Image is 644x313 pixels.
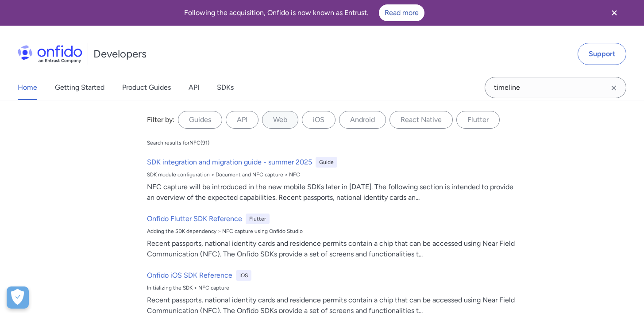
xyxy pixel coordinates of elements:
[609,83,619,93] svg: Clear search field button
[147,284,519,291] div: Initializing the SDK > NFC capture
[143,210,522,263] a: Onfido Flutter SDK ReferenceFlutterAdding the SDK dependency > NFC capture using Onfido StudioRec...
[262,111,298,129] label: Web
[226,111,258,129] label: API
[147,214,242,224] h6: Onfido Flutter SDK Reference
[55,75,104,100] a: Getting Started
[7,286,29,309] div: Cookie Preferences
[147,115,174,125] div: Filter by:
[93,47,147,61] h1: Developers
[485,77,626,98] input: Onfido search input field
[147,238,519,260] div: Recent passports, national identity cards and residence permits contain a chip that can be access...
[147,270,232,281] h6: Onfido iOS SDK Reference
[147,171,519,178] div: SDK module configuration > Document and NFC capture > NFC
[456,111,500,129] label: Flutter
[302,111,335,129] label: iOS
[7,286,29,309] button: Open Preferences
[609,8,620,18] svg: Close banner
[143,153,522,206] a: SDK integration and migration guide - summer 2025GuideSDK module configuration > Document and NFC...
[147,157,312,168] h6: SDK integration and migration guide - summer 2025
[217,75,234,100] a: SDKs
[578,43,626,65] a: Support
[316,157,337,168] div: Guide
[178,111,222,129] label: Guides
[18,75,37,100] a: Home
[18,45,82,63] img: Onfido Logo
[236,270,251,281] div: iOS
[147,182,519,203] div: NFC capture will be introduced in the new mobile SDKs later in [DATE]. The following section is i...
[598,2,631,24] button: Close banner
[339,111,386,129] label: Android
[11,4,598,21] div: Following the acquisition, Onfido is now known as Entrust.
[147,139,209,146] div: Search results for NFC ( 91 )
[389,111,453,129] label: React Native
[246,214,270,224] div: Flutter
[147,228,519,235] div: Adding the SDK dependency > NFC capture using Onfido Studio
[122,75,171,100] a: Product Guides
[379,4,424,21] a: Read more
[189,75,199,100] a: API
